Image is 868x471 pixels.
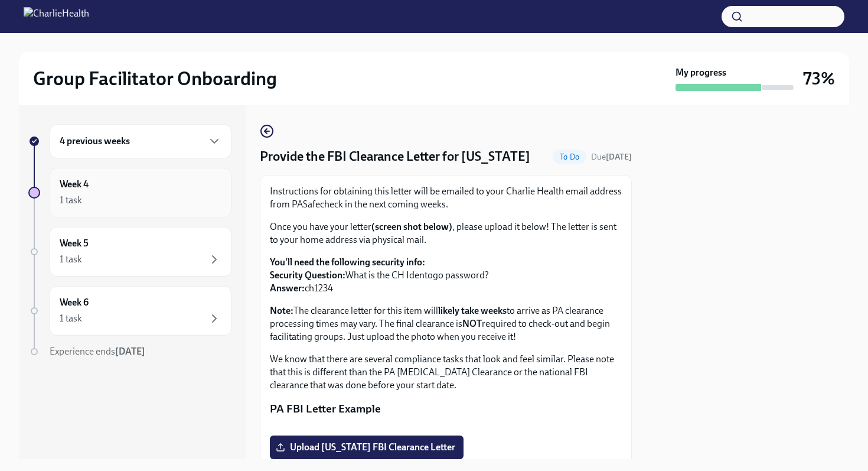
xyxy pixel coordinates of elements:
[28,286,231,336] a: Week 61 task
[60,253,82,266] div: 1 task
[270,185,622,211] p: Instructions for obtaining this letter will be emailed to your Charlie Health email address from ...
[60,178,89,191] h6: Week 4
[676,66,726,79] strong: My progress
[270,401,622,417] p: PA FBI Letter Example
[115,346,145,357] strong: [DATE]
[270,256,622,295] p: What is the CH Identogo password? ch1234
[803,68,835,89] h3: 73%
[260,148,530,165] h4: Provide the FBI Clearance Letter for [US_STATE]
[371,221,452,232] strong: (screen shot below)
[60,296,89,309] h6: Week 6
[553,152,586,161] span: To Do
[60,312,82,325] div: 1 task
[28,227,231,277] a: Week 51 task
[28,168,231,217] a: Week 41 task
[24,7,89,26] img: CharlieHealth
[60,237,89,250] h6: Week 5
[270,282,305,294] strong: Answer:
[33,67,277,90] h2: Group Facilitator Onboarding
[278,441,455,453] span: Upload [US_STATE] FBI Clearance Letter
[270,436,464,459] label: Upload [US_STATE] FBI Clearance Letter
[606,152,632,162] strong: [DATE]
[50,346,145,357] span: Experience ends
[270,256,425,268] strong: You'll need the following security info:
[60,135,130,148] h6: 4 previous weeks
[270,353,622,392] p: We know that there are several compliance tasks that look and feel similar. Please note that this...
[462,318,482,329] strong: NOT
[60,194,82,207] div: 1 task
[591,152,632,162] span: Due
[50,124,231,158] div: 4 previous weeks
[270,304,622,343] p: The clearance letter for this item will to arrive as PA clearance processing times may vary. The ...
[438,305,507,316] strong: likely take weeks
[270,220,622,246] p: Once you have your letter , please upload it below! The letter is sent to your home address via p...
[270,269,345,281] strong: Security Question:
[270,305,293,316] strong: Note:
[591,151,632,163] span: October 21st, 2025 10:00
